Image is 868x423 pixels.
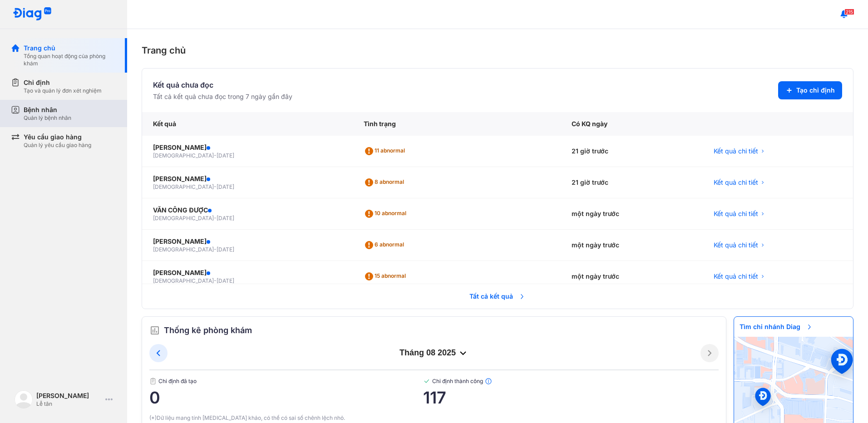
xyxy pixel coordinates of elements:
[364,207,410,221] div: 10 abnormal
[149,414,719,422] div: (*)Dữ liệu mang tính [MEDICAL_DATA] khảo, có thể có sai số chênh lệch nhỏ.
[423,378,430,385] img: checked-green.01cc79e0.svg
[153,183,214,190] span: [DEMOGRAPHIC_DATA]
[364,238,408,252] div: 6 abnormal
[217,183,234,190] span: [DATE]
[24,53,116,67] div: Tổng quan hoạt động của phòng khám
[423,389,719,407] span: 117
[149,325,160,336] img: order.5a6da16c.svg
[214,183,217,190] span: -
[364,175,408,190] div: 8 abnormal
[153,79,292,90] div: Kết quả chưa đọc
[153,92,292,101] div: Tất cả kết quả chưa đọc trong 7 ngày gần đây
[714,272,758,281] span: Kết quả chi tiết
[778,81,842,99] button: Tạo chỉ định
[164,324,252,337] span: Thống kê phòng khám
[364,269,409,284] div: 15 abnormal
[561,136,703,167] div: 21 giờ trước
[153,215,214,221] span: [DEMOGRAPHIC_DATA]
[714,147,758,156] span: Kết quả chi tiết
[217,277,234,284] span: [DATE]
[217,246,234,253] span: [DATE]
[153,268,342,277] div: [PERSON_NAME]
[485,378,492,385] img: info.7e716105.svg
[24,105,71,114] div: Bệnh nhân
[168,348,700,359] div: tháng 08 2025
[153,152,214,159] span: [DEMOGRAPHIC_DATA]
[13,7,52,21] img: logo
[561,167,703,198] div: 21 giờ trước
[153,206,342,215] div: VĂN CÔNG ĐƯỢC
[153,174,342,183] div: [PERSON_NAME]
[36,391,102,400] div: [PERSON_NAME]
[734,317,819,337] span: Tìm chi nhánh Diag
[561,230,703,261] div: một ngày trước
[153,246,214,253] span: [DEMOGRAPHIC_DATA]
[561,198,703,230] div: một ngày trước
[149,378,157,385] img: document.50c4cfd0.svg
[844,9,854,15] span: 215
[24,133,91,142] div: Yêu cầu giao hàng
[153,237,342,246] div: [PERSON_NAME]
[217,152,234,159] span: [DATE]
[214,152,217,159] span: -
[423,378,719,385] span: Chỉ định thành công
[464,286,531,306] span: Tất cả kết quả
[24,44,116,53] div: Trang chủ
[561,261,703,292] div: một ngày trước
[153,143,342,152] div: [PERSON_NAME]
[36,400,102,408] div: Lễ tân
[364,144,409,158] div: 11 abnormal
[214,215,217,221] span: -
[714,209,758,218] span: Kết quả chi tiết
[24,87,102,94] div: Tạo và quản lý đơn xét nghiệm
[796,86,835,95] span: Tạo chỉ định
[15,390,33,408] img: logo
[714,178,758,187] span: Kết quả chi tiết
[24,114,71,122] div: Quản lý bệnh nhân
[214,246,217,253] span: -
[142,44,853,57] div: Trang chủ
[142,112,353,136] div: Kết quả
[561,112,703,136] div: Có KQ ngày
[149,389,423,407] span: 0
[149,378,423,385] span: Chỉ định đã tạo
[353,112,561,136] div: Tình trạng
[217,215,234,221] span: [DATE]
[24,142,91,149] div: Quản lý yêu cầu giao hàng
[214,277,217,284] span: -
[24,78,102,87] div: Chỉ định
[153,277,214,284] span: [DEMOGRAPHIC_DATA]
[714,241,758,250] span: Kết quả chi tiết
